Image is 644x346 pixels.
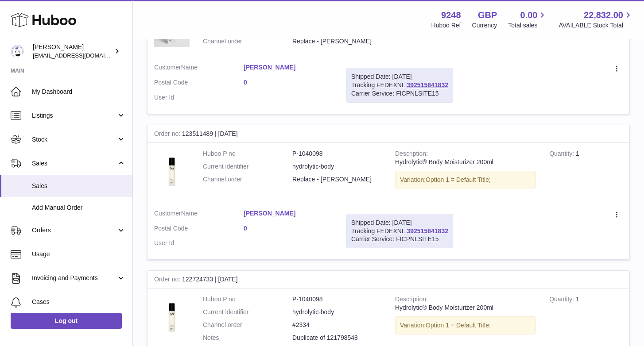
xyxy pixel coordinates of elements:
dd: Replace - [PERSON_NAME] [292,37,382,46]
strong: Quantity [549,296,576,305]
p: Duplicate of 121798548 [292,334,382,342]
dd: P-1040098 [292,150,382,158]
span: My Dashboard [32,88,126,96]
dt: Postal Code [154,78,244,89]
span: Customer [154,64,181,71]
span: Orders [32,226,116,235]
img: hello@fjor.life [11,45,24,58]
strong: Order no [154,130,182,139]
div: Shipped Date: [DATE] [351,219,448,227]
a: 0 [244,78,333,87]
strong: GBP [478,9,497,21]
td: 1 [543,143,629,203]
span: Cases [32,298,126,306]
strong: Quantity [549,150,576,159]
div: Currency [472,21,497,30]
span: 0.00 [520,9,538,21]
span: Stock [32,135,116,144]
a: 392515841832 [407,81,448,88]
dt: User Id [154,239,244,247]
dt: Channel order [203,321,292,329]
span: Add Manual Order [32,204,126,212]
a: [PERSON_NAME] [244,63,333,72]
img: 1ProductStill-cutoutimage_79716cf1-04e0-4343-85a3-681e2573c6ef.png [154,295,190,339]
a: 392515841832 [407,227,448,235]
dd: P-1040098 [292,295,382,304]
a: 22,832.00 AVAILABLE Stock Total [559,9,633,30]
dt: Name [154,209,244,220]
span: Option 1 = Default Title; [426,176,491,183]
div: Carrier Service: FICPNLSITE15 [351,89,448,98]
span: 22,832.00 [584,9,623,21]
div: Tracking FEDEXNL: [346,68,453,103]
dd: hydrolytic-body [292,162,382,171]
div: Tracking FEDEXNL: [346,214,453,249]
div: Variation: [395,316,536,334]
dd: hydrolytic-body [292,308,382,316]
a: Log out [11,313,122,329]
strong: Description [395,150,428,159]
dt: Postal Code [154,224,244,235]
span: Total sales [508,21,547,30]
dt: Notes [203,334,292,342]
div: Huboo Ref [431,21,461,30]
dd: #2334 [292,321,382,329]
dt: Current identifier [203,308,292,316]
strong: 9248 [441,9,461,21]
span: Option 1 = Default Title; [426,322,491,329]
img: 1ProductStill-cutoutimage_79716cf1-04e0-4343-85a3-681e2573c6ef.png [154,150,190,194]
dt: Huboo P no [203,295,292,304]
div: Shipped Date: [DATE] [351,73,448,81]
div: Hydrolytic® Body Moisturizer 200ml [395,304,536,312]
dt: Current identifier [203,162,292,171]
a: 0.00 Total sales [508,9,547,30]
span: Usage [32,250,126,258]
span: Invoicing and Payments [32,274,116,282]
strong: Order no [154,276,182,285]
dt: Channel order [203,175,292,184]
span: [EMAIL_ADDRESS][DOMAIN_NAME] [33,52,130,59]
span: Sales [32,182,126,190]
span: Customer [154,210,181,217]
dd: Replace - [PERSON_NAME] [292,175,382,184]
dt: User Id [154,93,244,102]
a: 0 [244,224,333,233]
span: AVAILABLE Stock Total [559,21,633,30]
dt: Huboo P no [203,150,292,158]
dt: Channel order [203,37,292,46]
span: Listings [32,111,116,120]
strong: Description [395,296,428,305]
div: [PERSON_NAME] [33,43,113,60]
div: 123511489 | [DATE] [147,125,629,143]
dt: Name [154,63,244,74]
div: Variation: [395,171,536,189]
div: 122724733 | [DATE] [147,271,629,288]
a: [PERSON_NAME] [244,209,333,218]
span: Sales [32,159,116,168]
div: Hydrolytic® Body Moisturizer 200ml [395,158,536,166]
div: Carrier Service: FICPNLSITE15 [351,235,448,243]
